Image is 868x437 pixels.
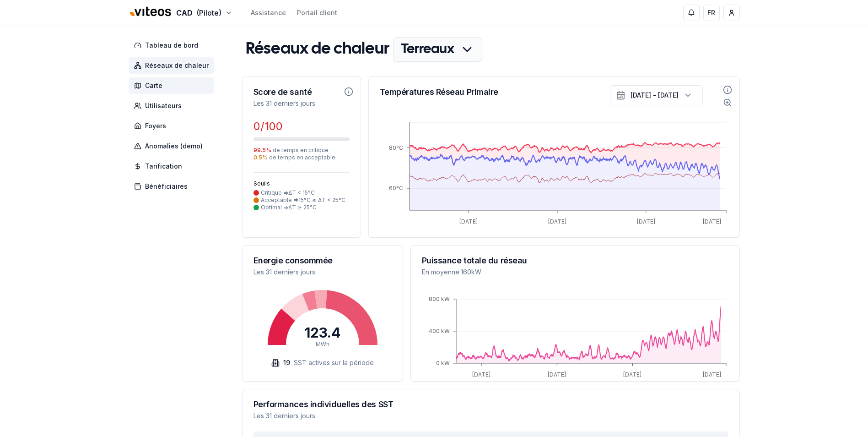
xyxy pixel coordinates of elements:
[145,41,198,50] span: Tableau de bord
[631,91,679,100] div: [DATE] - [DATE]
[129,37,218,54] a: Tableau de bord
[610,85,703,105] button: [DATE] - [DATE]
[253,119,283,134] span: 0 /100
[145,182,188,191] span: Bénéficiaires
[380,88,728,96] h3: Températures Réseau Primaire
[253,99,350,108] p: Les 31 derniers jours
[702,371,721,378] tspan: [DATE]
[316,341,329,348] tspan: MWh
[129,3,232,23] button: CAD(Pilote)
[436,360,450,366] tspan: 0 kW
[246,40,389,59] h1: Réseaux de chaleur
[253,88,350,96] h3: Score de santé
[422,257,728,265] h3: Puissance totale du réseau
[548,371,566,378] tspan: [DATE]
[548,218,566,225] tspan: [DATE]
[261,204,317,211] span: Optimal => ΔT ≥ 25°C
[294,358,374,367] span: SST actives sur la période
[253,147,271,153] span: 99.5 %
[707,8,715,17] span: FR
[389,144,403,151] tspan: 80°C
[129,1,173,23] img: Viteos - CAD Logo
[129,57,218,74] a: Réseaux de chaleur
[253,411,728,421] p: Les 31 derniers jours
[145,121,166,131] span: Foyers
[459,218,478,225] tspan: [DATE]
[723,85,732,94] button: Informations sur la température
[389,185,403,191] tspan: 60°C
[261,189,315,197] span: Critique => ΔT < 15°C
[129,158,218,175] a: Tarification
[145,101,182,110] span: Utilisateurs
[261,197,345,204] span: Acceptable => 15°C ≤ ΔT < 25°C
[145,81,162,90] span: Carte
[145,61,209,70] span: Réseaux de chaleur
[196,7,221,18] span: (Pilote)
[297,8,337,17] a: Portail client
[253,268,392,277] p: Les 31 derniers jours
[253,180,350,187] div: Seuils
[253,400,728,409] h3: Performances individuelles des SST
[129,118,218,134] a: Foyers
[129,77,218,94] a: Carte
[283,358,290,367] span: 19
[636,218,655,225] tspan: [DATE]
[129,138,218,154] a: Anomalies (demo)
[472,371,491,378] tspan: [DATE]
[253,147,350,154] span: de temps en critique
[251,8,286,17] a: Assistance
[176,7,193,18] span: CAD
[401,41,474,58] h1: Terreaux
[305,324,340,341] tspan: 123.4
[703,5,720,21] button: FR
[129,98,218,114] a: Utilisateurs
[129,178,218,195] a: Bénéficiaires
[145,162,182,171] span: Tarification
[429,328,450,334] tspan: 400 kW
[253,257,392,265] h3: Energie consommée
[145,142,203,151] span: Anomalies (demo)
[253,154,268,161] span: 0.5 %
[344,87,353,96] button: Informations sur le score de santé
[429,295,450,302] tspan: 800 kW
[623,371,642,378] tspan: [DATE]
[422,268,728,277] p: En moyenne : 160 kW
[702,218,721,225] tspan: [DATE]
[723,98,732,107] button: Informations sur le zoom
[253,154,350,161] span: de temps en acceptable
